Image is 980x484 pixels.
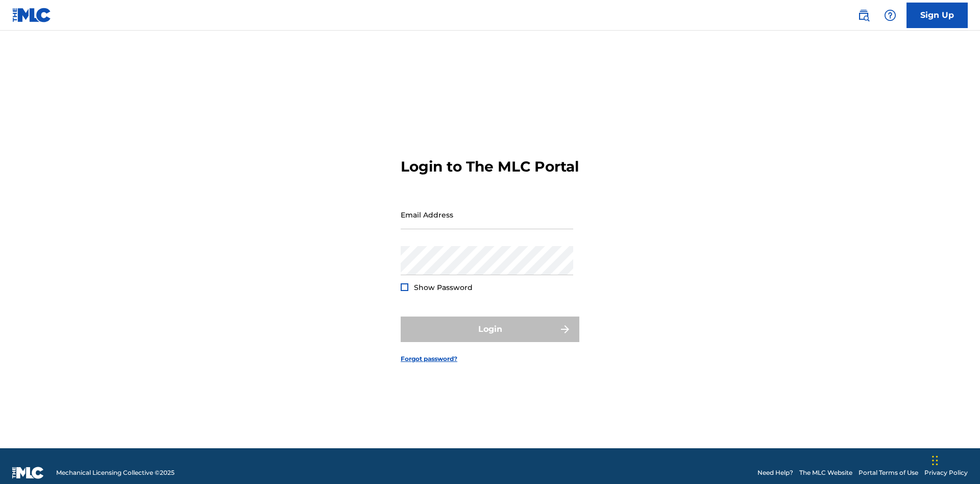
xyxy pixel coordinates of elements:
[12,8,52,22] img: MLC Logo
[56,468,175,477] span: Mechanical Licensing Collective © 2025
[401,354,457,364] a: Forgot password?
[853,5,874,26] a: Public Search
[799,468,852,477] a: The MLC Website
[12,467,44,479] img: logo
[932,445,938,476] div: Drag
[929,435,980,484] iframe: Chat Widget
[857,9,870,21] img: search
[880,5,900,26] div: Help
[924,468,968,477] a: Privacy Policy
[757,468,793,477] a: Need Help?
[859,468,918,477] a: Portal Terms of Use
[401,158,579,176] h3: Login to The MLC Portal
[906,3,968,28] a: Sign Up
[884,9,896,21] img: help
[414,283,473,292] span: Show Password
